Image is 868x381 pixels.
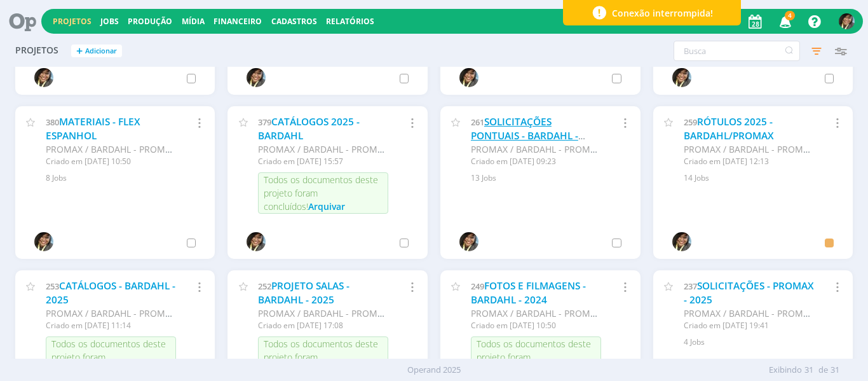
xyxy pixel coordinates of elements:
a: Financeiro [214,16,262,27]
div: Criado em [DATE] 11:14 [46,320,176,331]
span: 31 [831,364,839,377]
a: PROJETO SALAS - BARDAHL - 2025 [258,279,349,307]
span: Cadastros [271,16,317,27]
span: 259 [684,116,697,128]
a: CATÁLOGOS 2025 - BARDAHL [258,115,360,142]
span: PROMAX / BARDAHL - PROMAX PRODUTOS MÁXIMOS S/A INDÚSTRIA E COMÉRCIO [471,143,818,155]
span: 261 [471,116,484,128]
span: 252 [258,281,271,292]
div: Criado em [DATE] 10:50 [46,156,176,167]
span: Projetos [15,45,58,56]
button: +Adicionar [71,45,122,58]
a: FOTOS E FILMAGENS - BARDAHL - 2024 [471,279,586,307]
button: Mídia [178,17,208,27]
span: Arquivar [308,200,345,212]
button: Produção [124,17,176,27]
div: 8 Jobs [46,172,200,184]
button: Relatórios [322,17,378,27]
span: 253 [46,281,59,292]
img: S [459,232,478,251]
div: Criado em [DATE] 09:23 [471,156,601,167]
div: 4 Jobs [684,336,838,348]
button: Cadastros [268,17,321,27]
span: PROMAX / BARDAHL - PROMAX PRODUTOS MÁXIMOS S/A INDÚSTRIA E COMÉRCIO [46,143,393,155]
div: Criado em [DATE] 19:41 [684,320,814,331]
img: S [247,232,266,251]
img: S [672,68,691,87]
a: Projetos [53,16,92,27]
span: Exibindo [769,364,802,377]
a: Mídia [182,16,205,27]
img: S [247,68,266,87]
img: S [839,13,855,29]
div: Criado em [DATE] 12:13 [684,156,814,167]
span: 31 [804,364,813,377]
button: 4 [771,10,797,33]
img: S [459,68,478,87]
span: 4 [785,11,795,20]
button: Jobs [97,17,123,27]
span: Adicionar [85,47,117,55]
a: CATÁLOGOS - BARDAHL - 2025 [46,279,175,307]
div: Criado em [DATE] 15:57 [258,156,388,167]
span: PROMAX / BARDAHL - PROMAX PRODUTOS MÁXIMOS S/A INDÚSTRIA E COMÉRCIO [258,143,606,155]
a: Jobs [100,16,119,27]
span: de [818,364,828,377]
span: 379 [258,116,271,128]
a: MATERIAIS - FLEX ESPANHOL [46,115,140,142]
a: SOLICITAÇÕES PONTUAIS - BARDAHL - 2025 [471,115,578,156]
div: Criado em [DATE] 17:08 [258,320,388,331]
span: PROMAX / BARDAHL - PROMAX PRODUTOS MÁXIMOS S/A INDÚSTRIA E COMÉRCIO [471,307,818,319]
a: RÓTULOS 2025 - BARDAHL/PROMAX [684,115,774,142]
button: S [838,10,855,32]
a: Relatórios [326,16,374,27]
span: PROMAX / BARDAHL - PROMAX PRODUTOS MÁXIMOS S/A INDÚSTRIA E COMÉRCIO [258,307,606,319]
a: Produção [128,16,172,27]
img: S [34,68,53,87]
span: Todos os documentos deste projeto foram concluídos! [264,338,378,377]
span: + [76,45,83,58]
div: 13 Jobs [471,172,625,184]
span: 249 [471,281,484,292]
span: PROMAX / BARDAHL - PROMAX PRODUTOS MÁXIMOS S/A INDÚSTRIA E COMÉRCIO [46,307,393,319]
span: 237 [684,281,697,292]
div: 14 Jobs [684,172,838,184]
a: SOLICITAÇÕES - PROMAX - 2025 [684,279,814,307]
img: S [672,232,691,251]
input: Busca [674,41,800,61]
span: Todos os documentos deste projeto foram concluídos! [51,338,166,377]
div: Criado em [DATE] 10:50 [471,320,601,331]
span: 380 [46,116,59,128]
span: Todos os documentos deste projeto foram concluídos! [477,338,591,377]
img: S [34,232,53,251]
button: Projetos [49,17,95,27]
span: Todos os documentos deste projeto foram concluídos! [264,174,378,212]
span: Conexão interrompida! [612,6,713,20]
button: Financeiro [210,17,266,27]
